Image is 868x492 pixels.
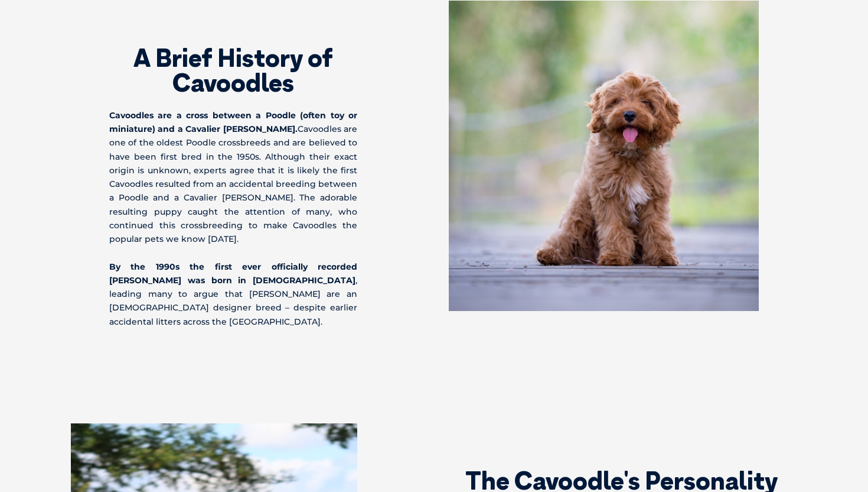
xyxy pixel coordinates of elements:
[109,46,357,95] h2: A Brief History of Cavoodles
[109,261,357,286] strong: By the 1990s the first ever officially recorded [PERSON_NAME] was born in [DEMOGRAPHIC_DATA]
[109,110,357,134] strong: Cavoodles are a cross between a Poodle (often toy or miniature) and a Cavalier [PERSON_NAME].
[109,109,357,246] p: Cavoodles are one of the oldest Poodle crossbreeds and are believed to have been first bred in th...
[109,260,357,329] p: , leading many to argue that [PERSON_NAME] are an [DEMOGRAPHIC_DATA] designer breed – despite ear...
